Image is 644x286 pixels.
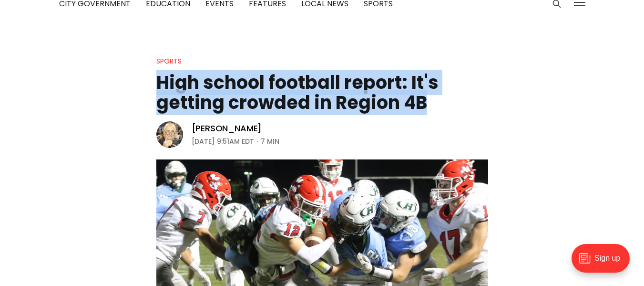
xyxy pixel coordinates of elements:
time: [DATE] 9:51AM EDT [192,136,254,147]
h1: High school football report: It's getting crowded in Region 4B [156,73,488,113]
img: Rob Witham [156,121,183,148]
span: 7 min [261,136,279,147]
iframe: portal-trigger [563,239,644,286]
a: Sports [156,56,182,66]
a: [PERSON_NAME] [192,123,262,134]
